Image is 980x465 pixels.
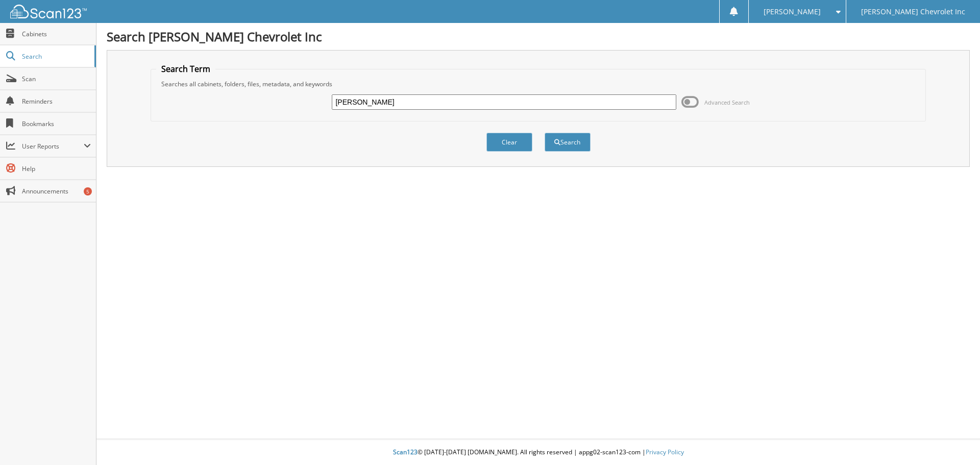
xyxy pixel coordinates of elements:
img: scan123-logo-white.svg [10,5,87,18]
span: Scan [22,75,91,83]
span: Scan123 [393,448,418,456]
span: Reminders [22,97,91,106]
legend: Search Term [156,63,215,75]
button: Search [545,133,591,152]
h1: Search [PERSON_NAME] Chevrolet Inc [107,28,970,45]
span: [PERSON_NAME] Chevrolet Inc [861,9,965,15]
div: 5 [84,187,92,195]
span: Announcements [22,187,91,195]
div: Searches all cabinets, folders, files, metadata, and keywords [156,80,921,88]
span: Help [22,164,91,173]
div: © [DATE]-[DATE] [DOMAIN_NAME]. All rights reserved | appg02-scan123-com | [96,440,980,465]
span: User Reports [22,142,84,151]
a: Privacy Policy [646,448,684,456]
iframe: Chat Widget [929,416,980,465]
span: Search [22,52,89,61]
span: Cabinets [22,30,91,38]
button: Clear [486,133,532,152]
span: Bookmarks [22,119,91,128]
span: [PERSON_NAME] [764,9,821,15]
span: Advanced Search [704,99,750,106]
